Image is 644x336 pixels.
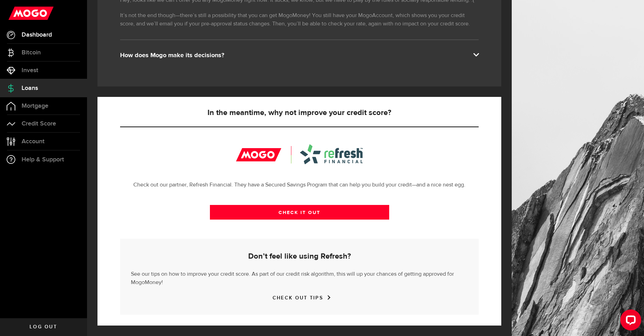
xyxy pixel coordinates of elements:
[273,295,326,301] a: CHECK OUT TIPS
[22,32,52,38] span: Dashboard
[22,67,38,74] span: Invest
[120,181,479,189] p: Check out our partner, Refresh Financial. They have a Secured Savings Program that can help you b...
[30,324,57,329] span: Log out
[22,49,41,56] span: Bitcoin
[120,51,479,60] div: How does Mogo make its decisions?
[131,252,468,261] h5: Don’t feel like using Refresh?
[22,121,56,127] span: Credit Score
[22,156,64,163] span: Help & Support
[22,103,48,109] span: Mortgage
[120,109,479,117] h5: In the meantime, why not improve your credit score?
[210,205,389,220] a: CHECK IT OUT
[22,85,38,91] span: Loans
[131,268,468,287] p: See our tips on how to improve your credit score. As part of our credit risk algorithm, this will...
[615,307,644,336] iframe: LiveChat chat widget
[22,138,45,145] span: Account
[120,12,479,28] p: It’s not the end though—there’s still a possibility that you can get MogoMoney! You still have yo...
